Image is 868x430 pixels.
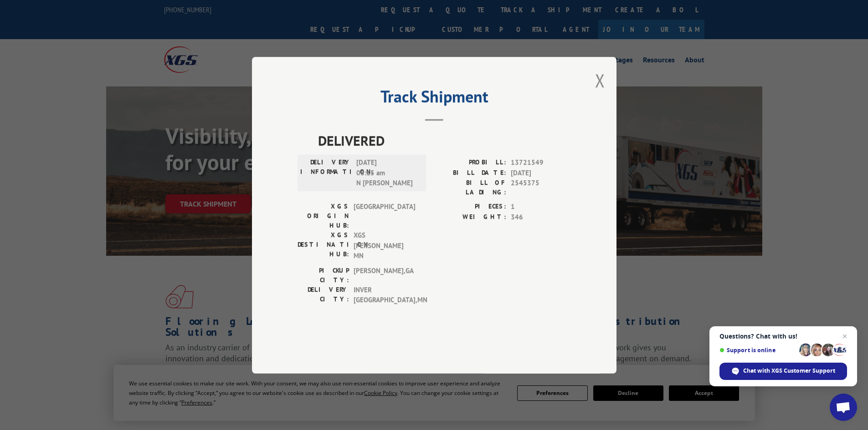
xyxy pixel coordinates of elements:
[354,202,415,230] span: [GEOGRAPHIC_DATA]
[298,230,349,261] label: XGS DESTINATION HUB:
[300,157,352,188] label: DELIVERY INFORMATION:
[354,284,415,305] span: INVER [GEOGRAPHIC_DATA] , MN
[354,230,415,261] span: XGS [PERSON_NAME] MN
[434,178,506,197] label: BILL OF LADING:
[434,202,506,212] label: PIECES:
[595,68,605,92] button: Close modal
[719,363,847,380] span: Chat with XGS Customer Support
[743,367,835,375] span: Chat with XGS Customer Support
[298,284,349,305] label: DELIVERY CITY:
[356,157,418,188] span: [DATE] 08:15 am N [PERSON_NAME]
[434,167,506,178] label: BILL DATE:
[511,167,571,178] span: [DATE]
[511,157,571,168] span: 13721549
[719,347,796,354] span: Support is online
[719,333,847,340] span: Questions? Chat with us!
[318,130,571,151] span: DELIVERED
[354,265,415,284] span: [PERSON_NAME] , GA
[511,212,571,222] span: 346
[511,202,571,212] span: 1
[511,178,571,197] span: 2545375
[434,157,506,168] label: PROBILL:
[434,212,506,222] label: WEIGHT:
[298,90,571,107] h2: Track Shipment
[298,265,349,284] label: PICKUP CITY:
[298,202,349,230] label: XGS ORIGIN HUB:
[830,394,857,421] a: Open chat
